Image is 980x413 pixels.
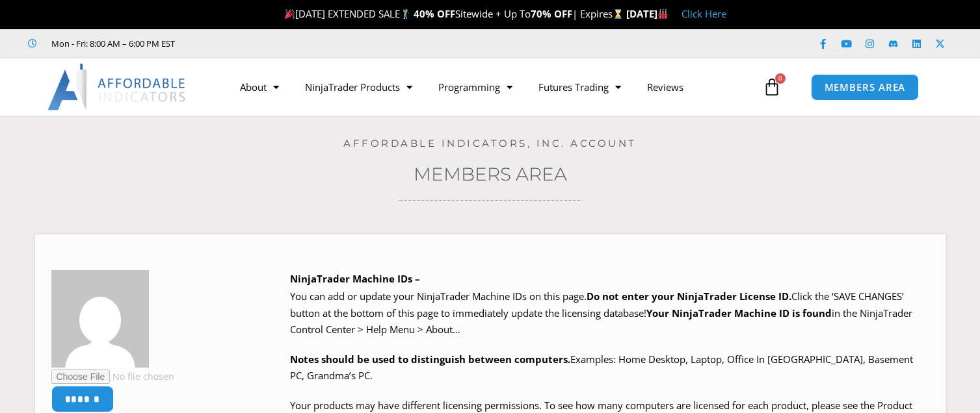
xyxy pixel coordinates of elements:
a: Reviews [634,72,696,102]
a: Programming [425,72,525,102]
img: be8f7a8745d1b2fce09582e0b0d1a683e5e54fd68a1b7a6f24868e478e14bf26 [51,270,149,368]
a: 0 [743,68,801,106]
strong: Notes should be used to distinguish between computers. [290,353,570,366]
span: MEMBERS AREA [825,82,906,92]
strong: 40% OFF [414,7,455,20]
a: Click Here [682,7,726,20]
a: MEMBERS AREA [811,74,920,101]
a: About [227,72,292,102]
strong: Your NinjaTrader Machine ID is found [646,307,832,319]
a: NinjaTrader Products [292,72,425,102]
a: Affordable Indicators, Inc. Account [343,137,637,149]
span: Mon - Fri: 8:00 AM – 6:00 PM EST [48,36,175,51]
span: Click the ‘SAVE CHANGES’ button at the bottom of this page to immediately update the licensing da... [290,290,912,336]
a: Futures Trading [525,72,634,102]
img: ⌛ [613,9,623,19]
strong: [DATE] [626,7,669,20]
strong: 70% OFF [531,7,572,20]
img: 🎉 [285,9,295,19]
span: You can add or update your NinjaTrader Machine IDs on this page. [290,290,587,303]
img: LogoAI | Affordable Indicators – NinjaTrader [47,64,187,110]
b: Do not enter your NinjaTrader License ID. [587,290,791,303]
b: NinjaTrader Machine IDs – [290,272,420,285]
span: Examples: Home Desktop, Laptop, Office In [GEOGRAPHIC_DATA], Basement PC, Grandma’s PC. [290,353,913,382]
span: [DATE] EXTENDED SALE Sitewide + Up To | Expires [282,7,626,20]
a: Members Area [414,163,567,185]
img: 🏌️‍♂️ [401,9,410,19]
img: 🏭 [658,9,668,19]
nav: Menu [227,72,760,102]
span: 0 [775,73,786,84]
iframe: Customer reviews powered by Trustpilot [193,37,388,50]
